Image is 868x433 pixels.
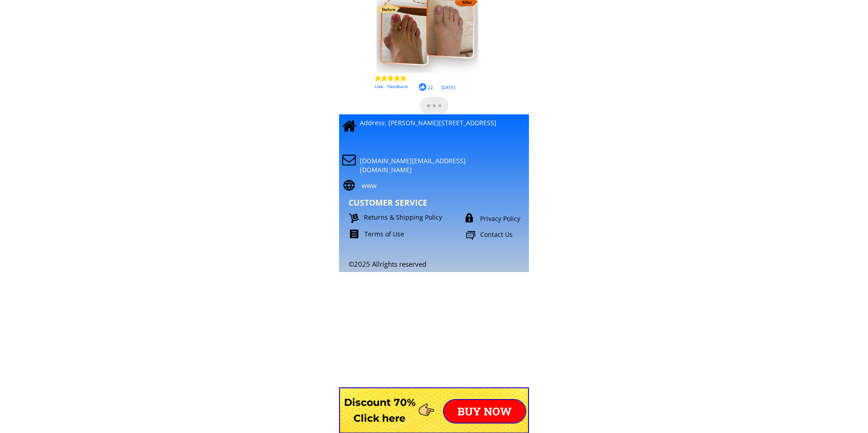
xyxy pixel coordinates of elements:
p: Returns & Shipping Policy [364,213,459,222]
p: Address: [PERSON_NAME][STREET_ADDRESS] [360,118,524,127]
p: Contact Us [480,230,547,239]
p: Terms of Use [364,230,460,239]
div: Like - Feedback [375,83,587,90]
h4: CUSTOMER SERVICE [349,198,476,208]
h1: ©2025 Allrights reserved [349,260,525,268]
p: [DOMAIN_NAME][EMAIL_ADDRESS][DOMAIN_NAME] [360,156,492,174]
p: www [362,181,524,190]
h3: Discount 70% Click here [339,395,420,426]
div: 22 [DATE] [428,84,640,91]
p: BUY NOW [444,400,525,423]
p: Privacy Policy [480,214,544,223]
